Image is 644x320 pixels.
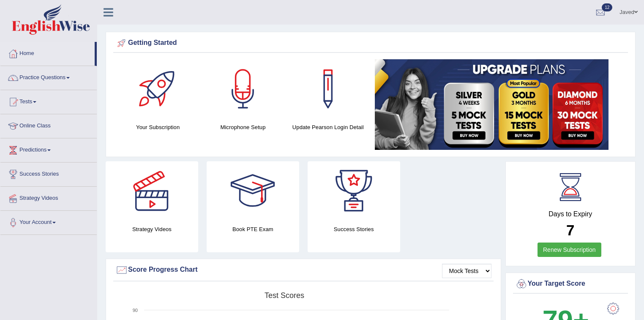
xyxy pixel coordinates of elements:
[515,210,626,218] h4: Days to Expiry
[0,163,97,184] a: Success Stories
[205,123,281,132] h4: Microphone Setup
[308,225,400,234] h4: Success Stories
[120,123,196,132] h4: Your Subscription
[0,211,97,232] a: Your Account
[0,138,97,160] a: Predictions
[0,187,97,208] a: Strategy Videos
[375,59,609,150] img: small5.jpg
[265,291,304,300] tspan: Test scores
[115,37,626,50] div: Getting Started
[515,278,626,290] div: Your Target Score
[290,123,366,132] h4: Update Pearson Login Detail
[0,90,97,111] a: Tests
[115,264,491,276] div: Score Progress Chart
[106,225,198,234] h4: Strategy Videos
[602,3,612,11] span: 12
[133,308,138,313] text: 90
[0,66,97,87] a: Practice Questions
[0,42,95,63] a: Home
[538,243,601,257] a: Renew Subscription
[207,225,299,234] h4: Book PTE Exam
[566,222,574,238] b: 7
[0,114,97,135] a: Online Class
